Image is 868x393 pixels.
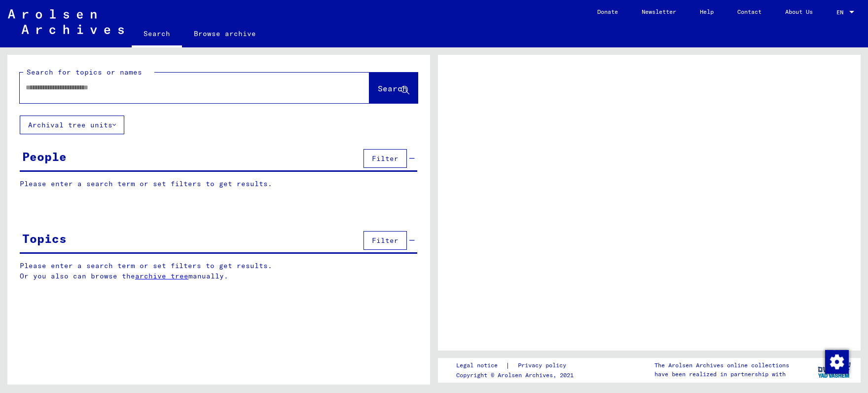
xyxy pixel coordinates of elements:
[22,230,67,247] div: Topics
[363,231,407,250] button: Filter
[825,350,848,373] div: Change consent
[20,116,124,134] button: Archival tree units
[654,361,789,370] p: The Arolsen Archives online collections
[836,9,847,16] span: EN
[816,357,853,382] img: yv_logo.png
[135,272,188,280] a: archive tree
[20,261,418,281] p: Please enter a search term or set filters to get results. Or you also can browse the manually.
[456,360,578,371] div: |
[363,149,407,168] button: Filter
[182,22,268,45] a: Browse archive
[372,236,398,245] span: Filter
[456,360,506,371] a: Legal notice
[654,370,789,379] p: have been realized in partnership with
[372,154,398,163] span: Filter
[8,9,124,34] img: Arolsen_neg.svg
[20,179,417,189] p: Please enter a search term or set filters to get results.
[27,68,142,77] mat-label: Search for topics or names
[825,350,849,374] img: Change consent
[369,73,418,103] button: Search
[22,148,67,165] div: People
[132,22,182,47] a: Search
[456,371,578,380] p: Copyright © Arolsen Archives, 2021
[378,83,407,93] span: Search
[510,360,578,371] a: Privacy policy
